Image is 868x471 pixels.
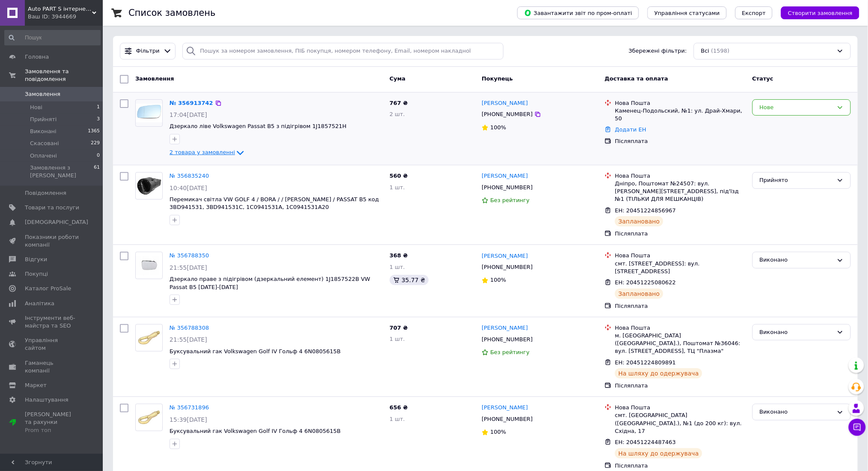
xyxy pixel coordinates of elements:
[788,10,853,16] span: Створити замовлення
[647,6,727,19] button: Управління статусами
[170,111,207,118] span: 17:04[DATE]
[615,368,702,379] div: На шляху до одержувача
[170,173,209,179] a: № 356835240
[25,90,60,98] span: Замовлення
[615,180,746,203] div: Дніпро, Поштомат №24507: вул. [PERSON_NAME][STREET_ADDRESS], під'їзд №1 (ТІЛЬКИ ДЛЯ МЕШКАНЦІВ)
[170,325,209,331] a: № 356788308
[490,197,530,203] span: Без рейтингу
[94,164,100,179] span: 61
[615,230,746,238] div: Післяплата
[711,48,730,54] span: (1598)
[615,289,663,299] div: Заплановано
[97,116,100,123] span: 3
[170,123,346,129] span: Дзеркало ліве Volkswagen Passat B5 з підігрівом 1J1857521H
[182,43,504,60] input: Пошук за номером замовлення, ПІБ покупця, номером телефону, Email, номером накладної
[88,128,100,135] span: 1365
[605,75,668,82] span: Доставка та оплата
[25,337,79,352] span: Управління сайтом
[170,428,341,434] span: Буксувальний гак Volkswagen Golf ІV Гольф 4 6N0805615B
[91,140,100,147] span: 229
[30,116,57,123] span: Прийняті
[128,8,215,18] h1: Список замовлень
[135,99,163,127] a: Фото товару
[30,104,42,111] span: Нові
[615,216,663,227] div: Заплановано
[30,164,94,179] span: Замовлення з [PERSON_NAME]
[615,172,746,180] div: Нова Пошта
[25,396,69,404] span: Налаштування
[615,359,676,366] span: ЕН: 20451224809891
[170,416,207,423] span: 15:39[DATE]
[25,300,54,307] span: Аналітика
[136,47,160,55] span: Фільтри
[170,196,379,211] a: Перемикач світла VW GOLF 4 / BORA / / [PERSON_NAME] / PASSAT B5 код 3BD941531, 3BD941531С, 1C0941...
[136,408,162,426] img: Фото товару
[170,149,245,155] a: 2 товара у замовленні
[136,256,162,276] img: Фото товару
[742,10,766,16] span: Експорт
[480,334,534,345] div: [PHONE_NUMBER]
[4,30,101,45] input: Пошук
[170,348,341,355] a: Буксувальний гак Volkswagen Golf ІV Гольф 4 6N0805615B
[25,285,71,292] span: Каталог ProSale
[25,233,79,249] span: Показники роботи компанії
[615,439,676,445] span: ЕН: 20451224487463
[524,9,632,17] span: Завантажити звіт по пром-оплаті
[25,256,47,263] span: Відгуки
[615,137,746,145] div: Післяплата
[615,99,746,107] div: Нова Пошта
[25,359,79,375] span: Гаманець компанії
[781,6,859,19] button: Створити замовлення
[170,252,209,259] a: № 356788350
[390,264,405,270] span: 1 шт.
[760,256,833,265] div: Виконано
[135,75,174,82] span: Замовлення
[615,207,676,214] span: ЕН: 20451224856967
[390,325,408,331] span: 707 ₴
[482,324,528,332] a: [PERSON_NAME]
[752,75,774,82] span: Статус
[170,276,370,290] a: Дзеркало праве з підігрівом (дзеркальний елемент) 1J1857522B VW Passat B5 [DATE]-[DATE]
[390,336,405,342] span: 1 шт.
[490,124,506,131] span: 100%
[390,75,406,82] span: Cума
[390,173,408,179] span: 560 ₴
[615,260,746,275] div: смт. [STREET_ADDRESS]: вул. [STREET_ADDRESS]
[25,270,48,278] span: Покупці
[615,279,676,286] span: ЕН: 20451225080622
[170,149,235,156] span: 2 товара у замовленні
[490,349,530,355] span: Без рейтингу
[490,277,506,283] span: 100%
[97,104,100,111] span: 1
[135,324,163,352] a: Фото товару
[701,47,710,55] span: Всі
[136,104,162,122] img: Фото товару
[25,426,79,434] div: Prom топ
[654,10,720,16] span: Управління статусами
[480,414,534,425] div: [PHONE_NUMBER]
[25,68,103,83] span: Замовлення та повідомлення
[390,184,405,191] span: 1 шт.
[136,176,162,196] img: Фото товару
[25,411,79,434] span: [PERSON_NAME] та рахунки
[482,99,528,107] a: [PERSON_NAME]
[615,332,746,355] div: м. [GEOGRAPHIC_DATA] ([GEOGRAPHIC_DATA].), Поштомат №36046: вул. [STREET_ADDRESS], ТЦ "Плазма"
[615,252,746,259] div: Нова Пошта
[97,152,100,160] span: 0
[170,185,207,191] span: 10:40[DATE]
[615,411,746,435] div: смт. [GEOGRAPHIC_DATA] ([GEOGRAPHIC_DATA].), №1 (до 200 кг): вул. Східна, 17
[482,404,528,412] a: [PERSON_NAME]
[482,252,528,260] a: [PERSON_NAME]
[615,462,746,470] div: Післяплата
[615,382,746,390] div: Післяплата
[760,176,833,185] div: Прийнято
[615,126,646,133] a: Додати ЕН
[170,404,209,411] a: № 356731896
[30,128,57,135] span: Виконані
[390,100,408,106] span: 767 ₴
[480,262,534,273] div: [PHONE_NUMBER]
[170,264,207,271] span: 21:55[DATE]
[390,275,429,285] div: 35.77 ₴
